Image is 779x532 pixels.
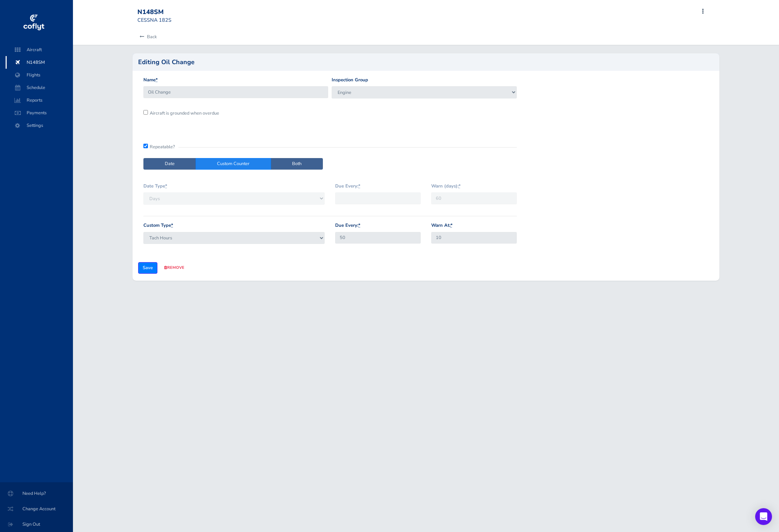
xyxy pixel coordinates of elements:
span: Change Account [8,503,65,515]
label: Warn At: [431,222,453,229]
label: Date Type [143,183,167,190]
abbr: required [171,222,173,229]
span: Need Help? [8,487,65,500]
div: N148SM [137,8,188,16]
label: Warn (days): [431,183,461,190]
div: Repeatable? [143,143,516,147]
div: Aircraft is grounded when overdue [142,110,330,117]
h2: Editing Oil Change [138,59,195,65]
abbr: required [358,222,360,229]
label: Due Every: [335,222,360,229]
span: Settings [13,119,66,132]
img: coflyt logo [22,12,45,33]
label: Name [143,76,158,84]
input: Save [138,262,157,274]
abbr: required [165,183,167,189]
abbr: required [358,183,360,189]
div: Open Intercom Messenger [755,508,772,525]
small: CESSNA 182S [137,16,171,23]
label: Date [143,158,196,170]
label: Both [271,158,323,170]
span: N148SM [13,56,66,69]
abbr: required [156,77,158,83]
abbr: required [451,222,453,229]
abbr: required [459,183,461,189]
label: Custom Counter [196,158,271,170]
a: remove [164,265,184,270]
span: Sign Out [8,518,65,531]
span: Payments [13,107,66,119]
label: Due Every: [335,183,360,190]
span: Flights [13,69,66,81]
span: Aircraft [13,43,66,56]
a: Back [137,29,157,45]
label: Inspection Group [332,76,368,84]
label: Custom Type [143,222,173,229]
span: Reports [13,94,66,107]
span: Schedule [13,81,66,94]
